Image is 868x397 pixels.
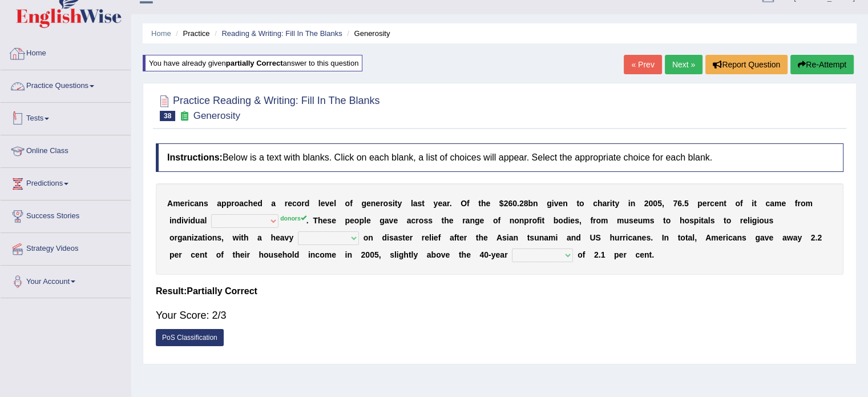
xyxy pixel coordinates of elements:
[393,199,395,208] b: i
[345,199,350,208] b: o
[532,216,537,225] b: o
[325,199,329,208] b: v
[519,199,524,208] b: 2
[513,233,518,242] b: n
[699,216,701,225] b: i
[187,233,192,242] b: n
[467,199,470,208] b: f
[322,216,327,225] b: e
[1,135,131,164] a: Online Class
[361,199,366,208] b: g
[244,233,249,242] b: h
[461,199,467,208] b: O
[508,199,512,208] b: 6
[597,199,603,208] b: h
[805,199,812,208] b: m
[205,233,207,242] b: i
[517,199,519,208] b: .
[666,216,671,225] b: o
[364,233,369,242] b: o
[442,199,447,208] b: a
[590,233,595,242] b: U
[410,233,413,242] b: r
[682,199,684,208] b: .
[397,199,402,208] b: y
[479,216,484,225] b: e
[156,143,843,172] h4: Below is a text with blanks. Click on each blank, a list of choices will appear. Select the appro...
[514,216,519,225] b: o
[534,233,539,242] b: u
[180,199,185,208] b: e
[459,233,464,242] b: e
[345,216,350,225] b: p
[554,216,559,225] b: b
[188,216,191,225] b: i
[431,233,434,242] b: i
[217,233,221,242] b: s
[354,216,360,225] b: o
[350,216,354,225] b: e
[593,199,597,208] b: c
[629,216,633,225] b: s
[628,233,632,242] b: c
[576,233,581,242] b: d
[568,216,570,225] b: i
[694,216,699,225] b: p
[752,216,757,225] b: g
[619,233,622,242] b: r
[212,233,217,242] b: n
[413,199,418,208] b: a
[411,199,413,208] b: l
[301,199,304,208] b: r
[615,199,619,208] b: y
[750,216,752,225] b: i
[593,216,596,225] b: r
[724,199,726,208] b: t
[292,199,297,208] b: c
[441,216,444,225] b: t
[757,216,759,225] b: i
[648,199,653,208] b: 0
[726,216,732,225] b: o
[429,233,431,242] b: l
[184,199,187,208] b: r
[204,216,207,225] b: l
[555,233,558,242] b: i
[350,199,353,208] b: f
[537,216,540,225] b: f
[719,199,724,208] b: n
[529,216,532,225] b: r
[498,216,500,225] b: f
[285,199,288,208] b: r
[190,216,195,225] b: d
[231,199,234,208] b: r
[486,199,490,208] b: e
[1,103,131,131] a: Tests
[380,216,385,225] b: g
[533,199,538,208] b: n
[602,199,607,208] b: a
[172,216,177,225] b: n
[241,233,244,242] b: t
[624,55,661,74] a: « Prev
[706,199,709,208] b: r
[579,216,582,225] b: ,
[389,233,394,242] b: s
[567,233,571,242] b: a
[576,199,579,208] b: t
[257,199,263,208] b: d
[276,233,280,242] b: e
[748,216,750,225] b: l
[321,199,325,208] b: e
[380,199,383,208] b: r
[519,216,524,225] b: n
[625,233,628,242] b: i
[710,199,714,208] b: c
[257,233,262,242] b: a
[704,216,708,225] b: a
[632,233,637,242] b: a
[227,199,232,208] b: p
[1,266,131,294] a: Your Account
[285,233,289,242] b: v
[371,199,376,208] b: n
